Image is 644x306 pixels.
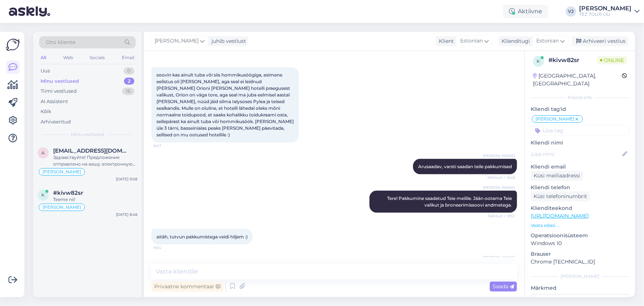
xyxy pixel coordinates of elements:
a: [URL][DOMAIN_NAME] [531,212,589,219]
div: Küsi meiliaadressi [531,171,583,181]
p: Chrome [TECHNICAL_ID] [531,258,629,266]
span: 9:54 [154,245,181,251]
div: Minu vestlused [41,78,79,85]
div: [PERSON_NAME] [579,6,631,11]
div: 0 [124,67,134,75]
span: [PERSON_NAME] [483,153,515,159]
div: Kliendi info [531,94,629,101]
span: k [42,192,45,198]
img: Askly Logo [6,38,20,52]
div: All [39,53,48,62]
span: Arusaadav, varsti saadan teile pakkumised [418,164,512,169]
input: Lisa tag [531,125,629,136]
span: [PERSON_NAME] [483,185,515,190]
div: Küsi telefoninumbrit [531,191,590,201]
div: Здравствуйте! Предложение отправлено на вашу электронную почту. Я жду вашего выбора и деталей ваш... [53,154,137,167]
p: Brauser [531,250,629,258]
div: Kõik [41,108,51,115]
div: TEZ TOUR OÜ [579,11,631,17]
span: Online [597,56,627,64]
p: Kliendi telefon [531,184,629,191]
span: aitäh, tutvun pakkumistega veidi hiljem :) [156,234,248,239]
input: Lisa nimi [531,150,621,158]
span: Minu vestlused [71,131,104,138]
div: [DATE] 8:48 [116,212,137,217]
div: Klienditugi [499,37,530,45]
div: [DATE] 9:08 [116,176,137,182]
span: Estonian [536,37,559,45]
div: Uus [41,67,50,75]
span: Otsi kliente [46,38,75,46]
div: [GEOGRAPHIC_DATA], [GEOGRAPHIC_DATA] [533,72,622,88]
div: Arhiveeri vestlus [572,36,628,46]
div: 16 [122,88,134,95]
div: Privaatne kommentaar [151,282,223,292]
div: Email [120,53,136,62]
p: Vaata edasi ... [531,222,629,229]
div: [PERSON_NAME] [531,273,629,280]
span: a [42,150,45,156]
div: Web [62,53,75,62]
span: [PERSON_NAME] [155,37,199,45]
div: VJ [566,6,576,17]
span: Tere! Pakkumine saadetud Teie meilile. Jään ootama Teie valikut ja broneerimissoovi andmetega. [387,195,513,208]
span: [PERSON_NAME] [535,117,574,121]
span: soovin kas ainult tuba või siis hommikusöögiga, esimene eelistus oli [PERSON_NAME], aga seal ei l... [156,72,295,137]
span: k [537,58,540,64]
div: 2 [124,78,134,85]
span: annatsoi@hotmail.com [53,147,130,154]
div: Teeme nii! [53,196,137,203]
div: Arhiveeritud [41,118,71,126]
div: Socials [88,53,106,62]
p: Operatsioonisüsteem [531,232,629,239]
div: # kivw82sr [548,56,597,65]
span: #kivw82sr [53,190,83,196]
p: Kliendi tag'id [531,105,629,113]
span: [PERSON_NAME] [42,205,81,210]
div: Klient [436,37,454,45]
span: 8:47 [154,143,181,149]
span: Nähtud ✓ 8:48 [487,175,515,180]
div: Tiimi vestlused [41,88,77,95]
p: Windows 10 [531,239,629,247]
span: [PERSON_NAME] [42,170,81,174]
p: Klienditeekond [531,204,629,212]
a: [PERSON_NAME]TEZ TOUR OÜ [579,6,640,17]
div: Aktiivne [503,5,548,18]
span: Estonian [460,37,483,45]
p: Märkmed [531,284,629,292]
p: Kliendi email [531,163,629,171]
p: Kliendi nimi [531,139,629,147]
span: Saada [493,283,514,290]
span: [PERSON_NAME] [483,255,515,261]
div: juhib vestlust [209,37,246,45]
div: AI Assistent [41,98,68,105]
span: Nähtud ✓ 9:53 [487,213,515,219]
